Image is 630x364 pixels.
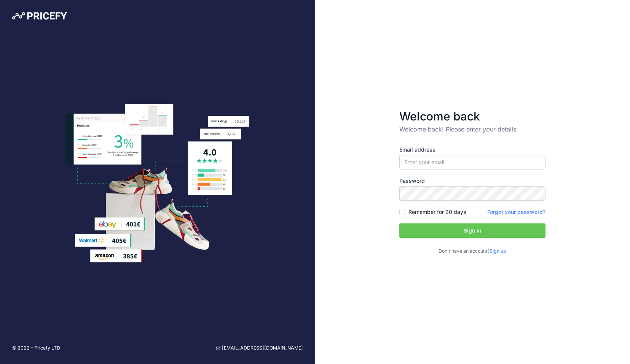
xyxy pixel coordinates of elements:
[399,248,545,255] p: Don't have an account?
[399,125,545,134] p: Welcome back! Please enter your details.
[490,248,506,254] a: Sign up
[12,345,60,352] p: © 2022 - Pricefy LTD
[399,177,545,185] label: Password
[487,209,545,215] a: Forgot your password?
[216,345,303,352] a: [EMAIL_ADDRESS][DOMAIN_NAME]
[408,208,466,216] label: Remember for 30 days
[12,12,67,20] img: Pricefy
[399,109,545,123] h3: Welcome back
[399,223,545,238] button: Sign in
[399,146,545,154] label: Email address
[399,155,545,169] input: Enter your email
